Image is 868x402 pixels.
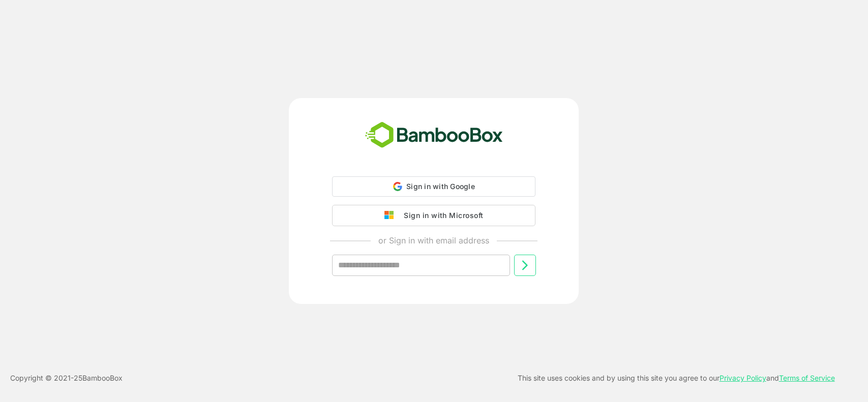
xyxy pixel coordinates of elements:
[360,118,508,152] img: bamboobox
[779,374,835,382] a: Terms of Service
[332,205,535,226] button: Sign in with Microsoft
[399,209,483,222] div: Sign in with Microsoft
[720,374,766,382] a: Privacy Policy
[378,234,489,246] p: or Sign in with email address
[332,176,535,197] div: Sign in with Google
[384,211,399,220] img: google
[10,372,123,384] p: Copyright © 2021- 25 BambooBox
[518,372,835,384] p: This site uses cookies and by using this site you agree to our and
[406,182,475,191] span: Sign in with Google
